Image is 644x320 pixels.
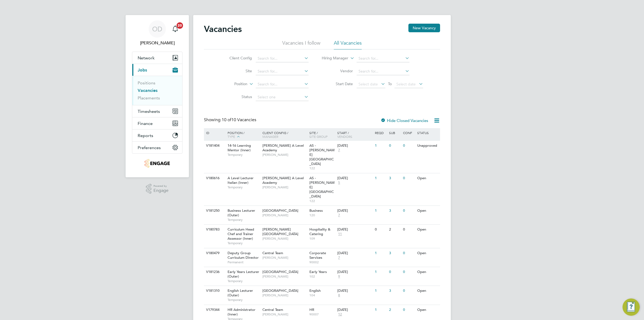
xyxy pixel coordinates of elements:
div: [DATE] [337,289,372,293]
div: V180783 [205,225,224,235]
div: Sub [388,128,402,137]
li: All Vacancies [334,40,362,49]
div: Open [416,286,439,296]
span: [PERSON_NAME] [262,256,307,260]
span: AS - [PERSON_NAME][GEOGRAPHIC_DATA] [309,176,335,199]
span: [PERSON_NAME] [262,293,307,297]
span: Early Years Lecturer (Outer) [228,269,259,279]
span: Powered by [153,184,169,188]
span: 10 Vacancies [222,117,256,123]
div: Site / [308,128,336,141]
button: New Vacancy [408,24,440,32]
label: Client Config [221,56,252,60]
img: jambo-logo-retina.png [145,159,170,168]
span: [GEOGRAPHIC_DATA] [262,269,298,274]
span: 90007 [309,312,335,317]
button: Network [132,52,182,64]
span: Early Years [309,269,327,274]
div: 2 [388,305,402,315]
span: [PERSON_NAME] [262,236,307,241]
span: English [309,288,321,293]
div: [DATE] [337,176,372,181]
div: 0 [388,141,402,151]
span: 7 [337,213,341,218]
div: V181250 [205,206,224,216]
a: Go to home page [132,159,182,168]
div: 1 [374,267,387,277]
span: 120 [309,213,335,217]
div: [DATE] [337,227,372,232]
div: 1 [374,173,387,183]
div: V181310 [205,286,224,296]
label: Start Date [322,81,353,86]
div: 0 [402,225,416,235]
div: 0 [402,286,416,296]
span: Business [309,208,323,213]
div: 3 [388,206,402,216]
input: Search for... [357,55,409,62]
span: 7 [337,256,341,260]
span: 109 [309,236,335,241]
div: V181236 [205,267,224,277]
div: [DATE] [337,143,372,148]
span: 12 [337,312,343,317]
span: Vendors [337,134,352,139]
span: Temporary [228,185,260,189]
span: Network [138,55,155,60]
span: Type [228,134,235,139]
div: Unapproved [416,141,439,151]
div: [DATE] [337,251,372,256]
div: V180616 [205,173,224,183]
span: [PERSON_NAME][GEOGRAPHIC_DATA] [262,227,298,236]
span: HR Administrator (Inner) [228,307,255,317]
span: Engage [153,188,169,193]
div: [DATE] [337,308,372,312]
span: 9 [337,274,341,279]
span: To [386,80,393,87]
span: Deputy Group Curriculum Director [228,251,259,260]
nav: Main navigation [126,15,189,177]
button: Preferences [132,142,182,153]
label: Position [217,81,247,87]
input: Search for... [256,55,309,62]
span: Hospitality & Catering [309,227,330,236]
span: Manager [262,134,278,139]
div: [DATE] [337,208,372,213]
label: Hide Closed Vacancies [380,118,428,123]
span: Central Team [262,307,283,312]
span: Ollie Dart [132,40,182,46]
span: English Lecturer (Outer) [228,288,253,297]
div: 3 [388,286,402,296]
div: Open [416,173,439,183]
span: Temporary [228,298,260,302]
span: Curriculum Head Chef and Trainer Assessor (Inner) [228,227,254,241]
div: V179344 [205,305,224,315]
span: Jobs [138,67,147,73]
div: 1 [374,206,387,216]
span: [PERSON_NAME] [262,185,307,189]
span: [GEOGRAPHIC_DATA] [262,208,298,213]
span: 10 of [222,117,231,123]
span: 102 [309,274,335,279]
span: [PERSON_NAME] [262,153,307,157]
span: [GEOGRAPHIC_DATA] [262,288,298,293]
span: OD [152,26,162,33]
div: 1 [374,141,387,151]
div: [DATE] [337,270,372,274]
span: Select date [358,82,378,87]
div: V180479 [205,248,224,258]
div: Open [416,305,439,315]
div: 0 [374,225,387,235]
a: Vacancies [138,88,158,93]
div: 3 [388,248,402,258]
span: Preferences [138,145,161,150]
div: Jobs [132,76,182,105]
div: V181404 [205,141,224,151]
button: Jobs [132,64,182,76]
div: 1 [374,305,387,315]
span: 5 [337,181,341,185]
button: Finance [132,117,182,129]
div: Reqd [374,128,387,137]
input: Select one [256,94,309,101]
input: Search for... [256,68,309,75]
